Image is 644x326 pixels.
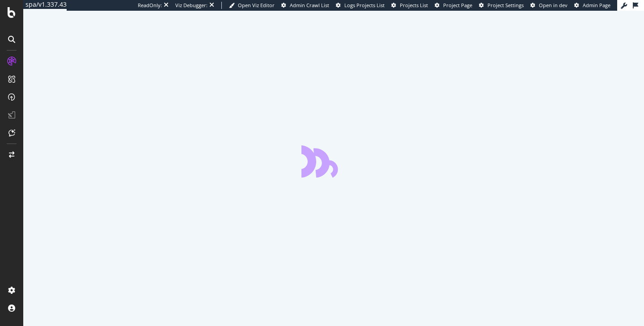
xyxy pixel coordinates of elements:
[574,2,610,9] a: Admin Page
[391,2,428,9] a: Projects List
[336,2,385,9] a: Logs Projects List
[479,2,524,9] a: Project Settings
[344,2,385,8] span: Logs Projects List
[281,2,329,9] a: Admin Crawl List
[530,2,568,9] a: Open in dev
[400,2,428,8] span: Projects List
[435,2,472,9] a: Project Page
[443,2,472,8] span: Project Page
[539,2,568,8] span: Open in dev
[301,145,366,178] div: animation
[238,2,275,8] span: Open Viz Editor
[175,2,208,9] div: Viz Debugger:
[229,2,275,9] a: Open Viz Editor
[583,2,610,8] span: Admin Page
[487,2,524,8] span: Project Settings
[290,2,329,8] span: Admin Crawl List
[138,2,162,9] div: ReadOnly:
